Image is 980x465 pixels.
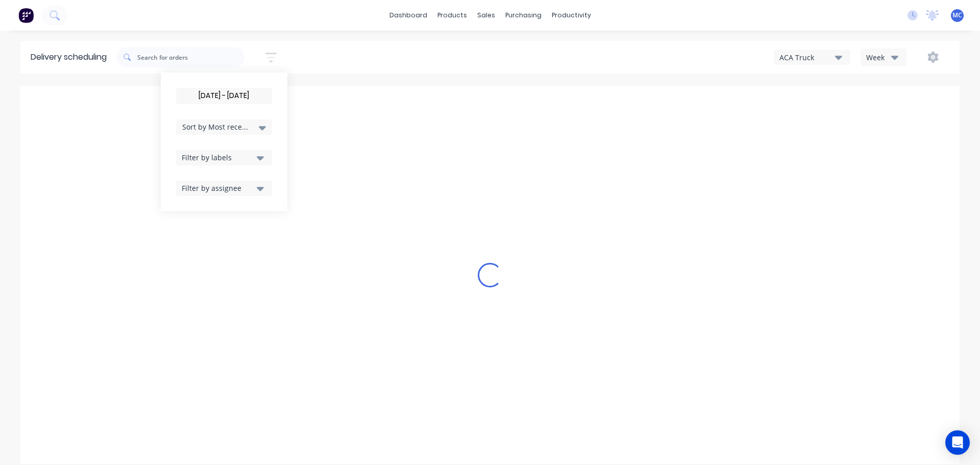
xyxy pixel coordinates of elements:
input: Required Date [177,88,272,104]
a: dashboard [384,8,432,23]
span: MC [952,11,962,20]
div: productivity [547,8,596,23]
div: Delivery scheduling [20,41,117,74]
div: Week [866,52,896,63]
button: ACA Truck [774,50,850,65]
div: ACA Truck [779,52,835,63]
div: Open Intercom Messenger [945,430,970,455]
div: purchasing [500,8,547,23]
div: products [432,8,472,23]
div: sales [472,8,500,23]
button: Week [861,48,906,66]
img: Factory [18,8,34,23]
input: Search for orders [137,47,244,67]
